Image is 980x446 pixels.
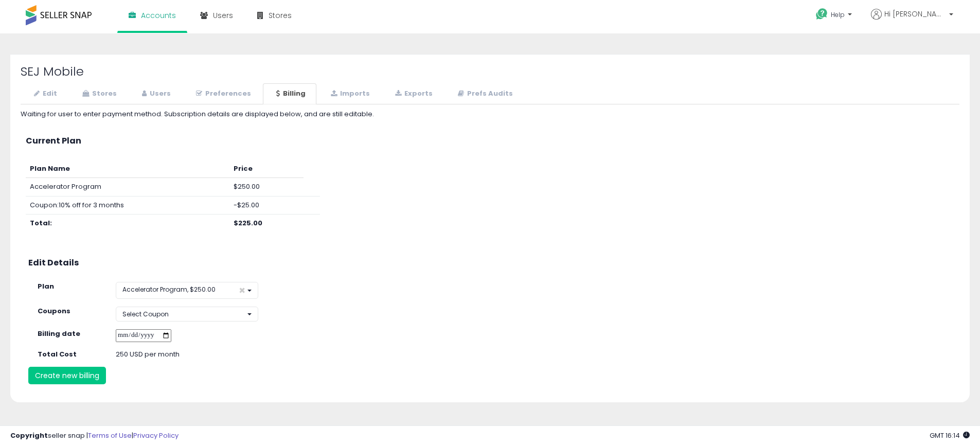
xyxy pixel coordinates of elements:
[88,431,132,440] a: Terms of Use
[26,178,229,197] td: Accelerator Program
[263,83,316,104] a: Billing
[116,307,258,322] button: Select Coupon
[122,310,169,318] span: Select Coupon
[28,258,952,267] h3: Edit Details
[26,160,229,178] th: Plan Name
[26,136,954,146] h3: Current Plan
[38,329,80,338] strong: Billing date
[930,431,970,440] span: 2025-10-14 16:14 GMT
[213,10,233,21] span: Users
[183,83,262,104] a: Preferences
[234,218,262,228] b: $225.00
[10,431,179,441] div: seller snap | |
[30,218,52,228] b: Total:
[229,196,303,215] td: -$25.00
[28,367,106,384] button: Create new billing
[26,196,229,215] td: Coupon: 10% off for 3 months
[10,431,48,440] strong: Copyright
[815,8,828,21] i: Get Help
[871,9,953,32] a: Hi [PERSON_NAME]
[21,110,959,119] div: Waiting for user to enter payment method. Subscription details are displayed below, and are still...
[133,431,179,440] a: Privacy Policy
[129,83,182,104] a: Users
[444,83,524,104] a: Prefs Audits
[122,285,216,294] span: Accelerator Program, $250.00
[38,306,70,316] strong: Coupons
[69,83,128,104] a: Stores
[229,160,303,178] th: Price
[21,83,68,104] a: Edit
[831,10,845,19] span: Help
[108,350,342,360] div: 250 USD per month
[269,10,292,21] span: Stores
[229,178,303,197] td: $250.00
[382,83,443,104] a: Exports
[141,10,176,21] span: Accounts
[21,65,959,78] h2: SEJ Mobile
[317,83,381,104] a: Imports
[116,282,258,299] button: Accelerator Program, $250.00 ×
[239,285,245,296] span: ×
[884,9,946,19] span: Hi [PERSON_NAME]
[38,281,54,291] strong: Plan
[38,349,77,359] strong: Total Cost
